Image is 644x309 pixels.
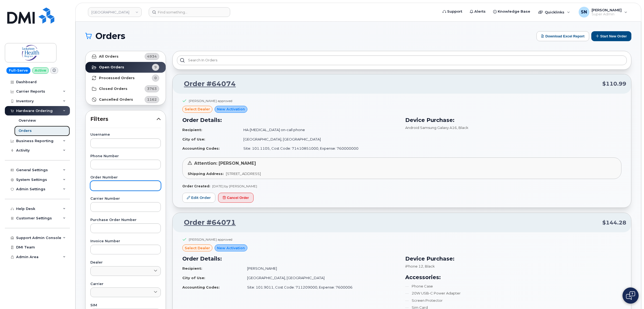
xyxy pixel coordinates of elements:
td: [GEOGRAPHIC_DATA], [GEOGRAPHIC_DATA] [242,273,399,283]
li: Screen Protector [405,298,622,303]
a: Closed Orders3763 [86,83,166,94]
span: New Activation [217,245,245,251]
strong: Accounting Codes: [182,146,220,150]
span: 0 [154,75,157,80]
img: Open chat [626,291,635,300]
td: [PERSON_NAME] [242,264,399,273]
span: $110.99 [602,80,626,88]
strong: Processed Orders [99,76,135,80]
h3: Order Details: [182,116,399,124]
span: Attention: [PERSON_NAME] [194,161,256,166]
button: Download Excel Report [536,31,589,41]
strong: Cancelled Orders [99,97,133,102]
span: Orders [95,32,125,40]
h3: Order Details: [182,255,399,263]
strong: Recipient: [182,266,202,271]
label: Dealer [90,261,161,264]
div: [PERSON_NAME] approved [189,237,232,242]
label: SIM [90,304,161,307]
strong: All Orders [99,54,119,59]
span: New Activation [217,107,245,112]
td: Site: 101.1105, Cost Code: 71410851000, Expense: 760000000 [239,144,399,153]
strong: Open Orders [99,65,124,69]
span: 3763 [147,86,157,91]
a: Edit Order [182,193,215,203]
span: select Dealer [185,107,210,112]
h3: Accessories: [405,273,622,281]
td: HA-[MEDICAL_DATA] on-call phone [239,125,399,135]
span: , Black [423,264,435,268]
span: Android Samsung Galaxy A16 [405,125,457,130]
a: Order #64071 [177,218,236,227]
strong: Accounting Codes: [182,285,220,289]
button: Cancel Order [218,193,254,203]
h3: Device Purchase: [405,255,622,263]
a: Order #64074 [177,79,236,89]
strong: Recipient: [182,128,202,132]
span: [DATE] by [PERSON_NAME] [212,184,257,188]
label: Carrier Number [90,197,161,201]
label: Carrier [90,282,161,286]
span: 9 [154,65,157,70]
h3: Device Purchase: [405,116,622,124]
label: Phone Number [90,154,161,158]
label: Order Number [90,176,161,179]
label: Username [90,133,161,136]
a: Processed Orders0 [86,73,166,83]
td: Site: 101.9011, Cost Code: 711209000, Expense: 7600006 [242,283,399,292]
a: All Orders4934 [86,51,166,62]
strong: City of Use: [182,137,205,141]
label: Invoice Number [90,240,161,243]
button: Start New Order [591,31,631,41]
div: [PERSON_NAME] approved [189,99,232,103]
li: Phone Case [405,284,622,289]
span: iPhone 12 [405,264,423,268]
input: Search in orders [177,55,627,65]
td: [GEOGRAPHIC_DATA], [GEOGRAPHIC_DATA] [239,135,399,144]
span: 4934 [147,54,157,59]
label: Purchase Order Number [90,218,161,222]
span: [STREET_ADDRESS] [226,171,261,176]
a: Cancelled Orders1162 [86,94,166,105]
span: 1162 [147,97,157,102]
span: $144.28 [602,219,626,227]
strong: Shipping Address: [188,171,224,176]
li: 20W USB-C Power Adapter [405,291,622,296]
span: Filters [90,115,156,123]
span: select Dealer [185,245,210,251]
strong: Closed Orders [99,87,127,91]
span: , Black [457,125,468,130]
a: Open Orders9 [86,62,166,73]
strong: Order Created: [182,184,210,188]
strong: City of Use: [182,276,205,280]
